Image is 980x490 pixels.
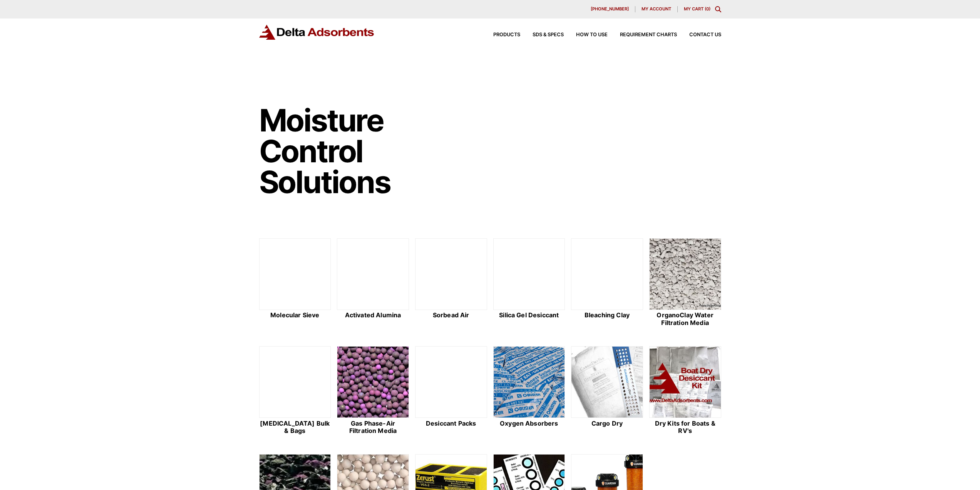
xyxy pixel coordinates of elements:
[415,420,487,427] h2: Desiccant Packs
[684,6,710,12] a: My Cart (0)
[635,6,678,12] a: My account
[493,346,565,436] a: Oxygen Absorbers
[520,32,564,37] a: SDS & SPECS
[493,312,565,319] h2: Silica Gel Desiccant
[677,32,721,37] a: Contact Us
[689,32,721,37] span: Contact Us
[337,420,409,434] h2: Gas Phase-Air Filtration Media
[564,32,608,37] a: How to Use
[706,6,709,12] span: 0
[591,7,629,11] span: [PHONE_NUMBER]
[337,238,409,328] a: Activated Alumina
[642,7,671,11] span: My account
[337,312,409,319] h2: Activated Alumina
[259,312,331,319] h2: Molecular Sieve
[571,346,643,436] a: Cargo Dry
[259,346,331,436] a: [MEDICAL_DATA] Bulk & Bags
[415,346,487,436] a: Desiccant Packs
[649,420,721,434] h2: Dry Kits for Boats & RV's
[415,58,721,214] img: Image
[259,25,375,40] img: Delta Adsorbents
[493,420,565,427] h2: Oxygen Absorbers
[571,238,643,328] a: Bleaching Clay
[493,238,565,328] a: Silica Gel Desiccant
[259,105,408,197] h1: Moisture Control Solutions
[533,32,564,37] span: SDS & SPECS
[571,312,643,319] h2: Bleaching Clay
[649,346,721,436] a: Dry Kits for Boats & RV's
[585,6,635,12] a: [PHONE_NUMBER]
[576,32,608,37] span: How to Use
[649,238,721,328] a: OrganoClay Water Filtration Media
[571,420,643,427] h2: Cargo Dry
[481,32,520,37] a: Products
[649,312,721,326] h2: OrganoClay Water Filtration Media
[493,32,520,37] span: Products
[415,312,487,319] h2: Sorbead Air
[259,420,331,434] h2: [MEDICAL_DATA] Bulk & Bags
[715,6,721,12] div: Toggle Modal Content
[259,238,331,328] a: Molecular Sieve
[415,238,487,328] a: Sorbead Air
[337,346,409,436] a: Gas Phase-Air Filtration Media
[620,32,677,37] span: Requirement Charts
[608,32,677,37] a: Requirement Charts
